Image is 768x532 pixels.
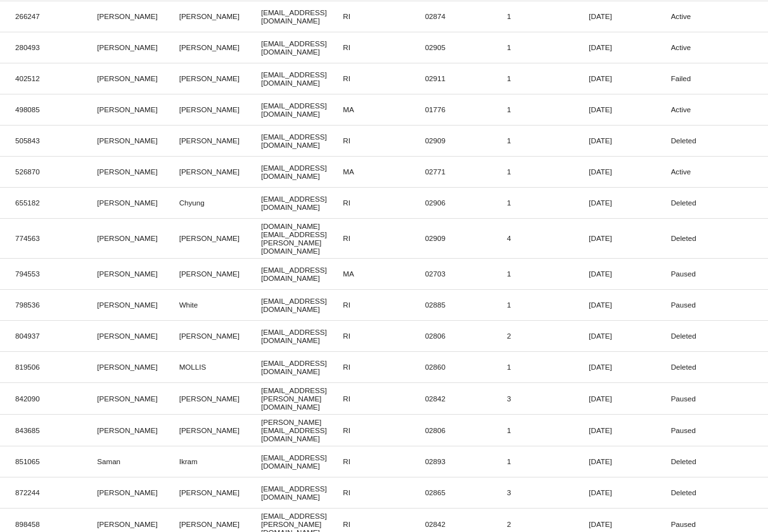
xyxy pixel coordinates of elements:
[261,263,343,285] mat-cell: [EMAIL_ADDRESS][DOMAIN_NAME]
[671,102,753,117] mat-cell: Active
[97,328,179,343] mat-cell: [PERSON_NAME]
[343,164,425,179] mat-cell: MA
[671,328,753,343] mat-cell: Deleted
[179,266,261,281] mat-cell: [PERSON_NAME]
[97,297,179,312] mat-cell: [PERSON_NAME]
[179,195,261,210] mat-cell: Chyung
[507,266,589,281] mat-cell: 1
[97,40,179,55] mat-cell: [PERSON_NAME]
[671,391,753,406] mat-cell: Paused
[15,71,97,86] mat-cell: 402512
[343,454,425,469] mat-cell: RI
[671,517,753,531] mat-cell: Paused
[507,195,589,210] mat-cell: 1
[507,9,589,23] mat-cell: 1
[507,517,589,531] mat-cell: 2
[425,297,507,312] mat-cell: 02885
[589,391,670,406] mat-cell: [DATE]
[261,415,343,446] mat-cell: [PERSON_NAME][EMAIL_ADDRESS][DOMAIN_NAME]
[343,328,425,343] mat-cell: RI
[425,195,507,210] mat-cell: 02906
[507,133,589,148] mat-cell: 1
[425,40,507,55] mat-cell: 02905
[343,231,425,245] mat-cell: RI
[343,517,425,531] mat-cell: RI
[507,231,589,245] mat-cell: 4
[589,517,670,531] mat-cell: [DATE]
[343,423,425,438] mat-cell: RI
[425,9,507,23] mat-cell: 02874
[97,195,179,210] mat-cell: [PERSON_NAME]
[507,71,589,86] mat-cell: 1
[507,423,589,438] mat-cell: 1
[15,328,97,343] mat-cell: 804937
[507,297,589,312] mat-cell: 1
[261,36,343,59] mat-cell: [EMAIL_ADDRESS][DOMAIN_NAME]
[671,9,753,23] mat-cell: Active
[343,195,425,210] mat-cell: RI
[343,266,425,281] mat-cell: MA
[425,328,507,343] mat-cell: 02806
[425,391,507,406] mat-cell: 02842
[15,102,97,117] mat-cell: 498085
[589,164,670,179] mat-cell: [DATE]
[343,391,425,406] mat-cell: RI
[261,450,343,473] mat-cell: [EMAIL_ADDRESS][DOMAIN_NAME]
[425,231,507,245] mat-cell: 02909
[261,98,343,121] mat-cell: [EMAIL_ADDRESS][DOMAIN_NAME]
[589,195,670,210] mat-cell: [DATE]
[261,67,343,90] mat-cell: [EMAIL_ADDRESS][DOMAIN_NAME]
[15,133,97,148] mat-cell: 505843
[15,195,97,210] mat-cell: 655182
[589,454,670,469] mat-cell: [DATE]
[261,191,343,214] mat-cell: [EMAIL_ADDRESS][DOMAIN_NAME]
[343,297,425,312] mat-cell: RI
[507,360,589,374] mat-cell: 1
[179,40,261,55] mat-cell: [PERSON_NAME]
[261,481,343,504] mat-cell: [EMAIL_ADDRESS][DOMAIN_NAME]
[261,129,343,152] mat-cell: [EMAIL_ADDRESS][DOMAIN_NAME]
[15,485,97,500] mat-cell: 872244
[671,485,753,500] mat-cell: Deleted
[261,160,343,183] mat-cell: [EMAIL_ADDRESS][DOMAIN_NAME]
[97,485,179,500] mat-cell: [PERSON_NAME]
[507,454,589,469] mat-cell: 1
[425,360,507,374] mat-cell: 02860
[425,423,507,438] mat-cell: 02806
[179,423,261,438] mat-cell: [PERSON_NAME]
[343,102,425,117] mat-cell: MA
[261,356,343,379] mat-cell: [EMAIL_ADDRESS][DOMAIN_NAME]
[507,164,589,179] mat-cell: 1
[671,164,753,179] mat-cell: Active
[425,266,507,281] mat-cell: 02703
[671,423,753,438] mat-cell: Paused
[671,71,753,86] mat-cell: Failed
[671,133,753,148] mat-cell: Deleted
[507,485,589,500] mat-cell: 3
[179,485,261,500] mat-cell: [PERSON_NAME]
[589,297,670,312] mat-cell: [DATE]
[425,164,507,179] mat-cell: 02771
[589,133,670,148] mat-cell: [DATE]
[97,454,179,469] mat-cell: Saman
[589,266,670,281] mat-cell: [DATE]
[671,297,753,312] mat-cell: Paused
[15,40,97,55] mat-cell: 280493
[97,102,179,117] mat-cell: [PERSON_NAME]
[343,71,425,86] mat-cell: RI
[671,266,753,281] mat-cell: Paused
[507,40,589,55] mat-cell: 1
[261,383,343,414] mat-cell: [EMAIL_ADDRESS][PERSON_NAME][DOMAIN_NAME]
[671,231,753,245] mat-cell: Deleted
[425,71,507,86] mat-cell: 02911
[179,517,261,531] mat-cell: [PERSON_NAME]
[261,5,343,28] mat-cell: [EMAIL_ADDRESS][DOMAIN_NAME]
[15,297,97,312] mat-cell: 798536
[425,485,507,500] mat-cell: 02865
[15,454,97,469] mat-cell: 851065
[425,454,507,469] mat-cell: 02893
[589,423,670,438] mat-cell: [DATE]
[425,133,507,148] mat-cell: 02909
[15,423,97,438] mat-cell: 843685
[97,423,179,438] mat-cell: [PERSON_NAME]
